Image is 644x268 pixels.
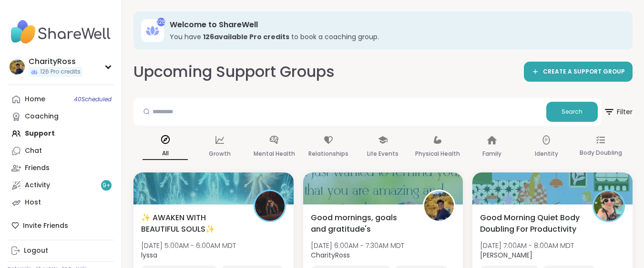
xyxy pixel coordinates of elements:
button: Filter [603,98,633,126]
p: Mental Health [254,148,295,160]
p: Life Events [367,148,399,160]
span: [DATE] 5:00AM - 6:00AM MDT [141,241,236,250]
img: lyssa [255,191,285,221]
p: Body Doubling [580,147,622,159]
div: Activity [25,181,50,190]
img: CharityRoss [10,59,25,75]
h2: Upcoming Support Groups [133,61,335,83]
span: [DATE] 7:00AM - 8:00AM MDT [480,241,574,250]
p: Family [482,148,501,160]
div: Host [25,198,41,207]
img: CharityRoss [424,191,454,221]
div: Chat [25,146,42,156]
img: Adrienne_QueenOfTheDawn [594,191,624,221]
span: 126 Pro credits [40,68,81,76]
a: Logout [8,242,114,259]
button: Search [546,102,598,122]
span: 40 Scheduled [74,96,112,103]
a: Coaching [8,108,114,125]
a: Activity9+ [8,177,114,194]
p: Growth [209,148,231,160]
div: Friends [25,163,50,173]
div: CharityRoss [29,56,82,67]
b: [PERSON_NAME] [480,250,532,260]
p: All [143,148,188,160]
span: CREATE A SUPPORT GROUP [543,68,625,76]
p: Physical Health [415,148,460,160]
span: Good Morning Quiet Body Doubling For Productivity [480,212,582,235]
h3: Welcome to ShareWell [170,20,619,30]
a: Friends [8,160,114,177]
a: Home40Scheduled [8,91,114,108]
span: Filter [603,100,633,123]
div: 126 [157,18,165,26]
span: ✨ AWAKEN WITH BEAUTIFUL SOULS✨ [141,212,243,235]
div: Home [25,95,45,104]
span: Good mornings, goals and gratitude's [311,212,413,235]
div: Invite Friends [8,217,114,234]
img: ShareWell Nav Logo [8,15,114,49]
span: [DATE] 6:00AM - 7:30AM MDT [311,241,404,250]
b: CharityRoss [311,250,350,260]
a: CREATE A SUPPORT GROUP [524,62,633,82]
p: Relationships [308,148,348,160]
p: Identity [535,148,558,160]
b: lyssa [141,250,157,260]
span: 9 + [102,182,111,190]
div: Coaching [25,112,59,121]
h3: You have to book a coaching group. [170,32,619,42]
div: Logout [24,246,48,256]
span: Search [562,107,583,116]
a: Host [8,194,114,211]
b: 126 available Pro credit s [203,32,289,42]
a: Chat [8,142,114,160]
